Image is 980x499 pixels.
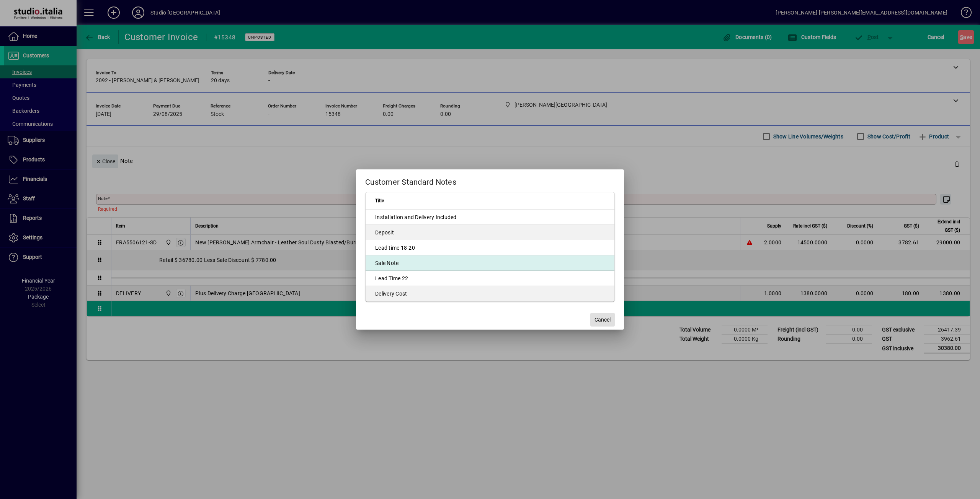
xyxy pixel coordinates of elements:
[366,255,614,271] td: Sale Note
[366,286,614,301] td: Delivery Cost
[375,197,384,205] span: Title
[366,225,614,240] td: Deposit
[366,210,614,225] td: Installation and Delivery Included
[366,240,614,255] td: Lead time 18-20
[595,316,611,324] span: Cancel
[366,271,614,286] td: Lead Time 22
[356,169,624,192] h2: Customer Standard Notes
[590,313,615,327] button: Cancel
